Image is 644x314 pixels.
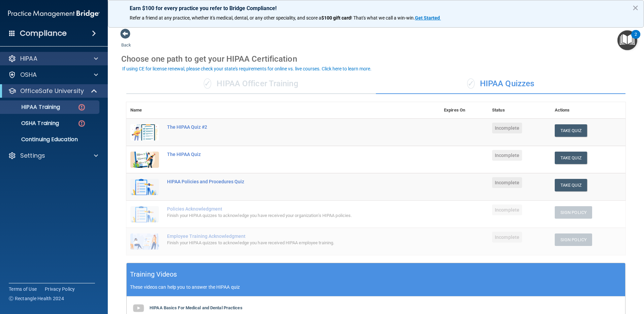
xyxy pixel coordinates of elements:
div: If using CE for license renewal, please check your state's requirements for online vs. live cours... [122,66,372,71]
img: danger-circle.6113f641.png [77,119,86,128]
a: Terms of Use [9,286,37,292]
th: Name [126,102,163,119]
span: Incomplete [492,150,522,161]
p: OSHA [20,71,37,79]
div: Policies Acknowledgment [167,206,406,212]
th: Actions [551,102,625,119]
p: These videos can help you to answer the HIPAA quiz [130,284,622,290]
h5: Training Videos [130,269,177,280]
p: HIPAA Training [4,104,60,111]
a: Back [121,34,131,48]
div: The HIPAA Quiz #2 [167,124,406,130]
div: Finish your HIPAA quizzes to acknowledge you have received your organization’s HIPAA policies. [167,212,406,220]
p: Earn $100 for every practice you refer to Bridge Compliance! [130,5,622,11]
p: Continuing Education [4,136,96,143]
a: HIPAA [8,55,98,63]
div: Employee Training Acknowledgment [167,233,406,239]
img: danger-circle.6113f641.png [77,103,86,112]
p: OSHA Training [4,120,59,127]
b: HIPAA Basics For Medical and Dental Practices [150,305,243,310]
a: Privacy Policy [45,286,75,292]
p: OfficeSafe University [20,87,84,95]
strong: $100 gift card [321,15,351,21]
img: PMB logo [8,7,100,21]
span: Incomplete [492,232,522,243]
span: Refer a friend at any practice, whether it's medical, dental, or any other speciality, and score a [130,15,321,21]
div: The HIPAA Quiz [167,152,406,157]
span: ✓ [467,78,475,89]
button: If using CE for license renewal, please check your state's requirements for online vs. live cours... [121,65,373,72]
p: HIPAA [20,55,37,63]
span: Incomplete [492,123,522,133]
span: Incomplete [492,205,522,215]
div: HIPAA Officer Training [126,74,376,94]
a: Settings [8,152,98,160]
button: Take Quiz [555,124,587,137]
span: ✓ [204,78,211,89]
a: OfficeSafe University [8,87,98,95]
strong: Get Started [415,15,440,21]
button: Take Quiz [555,179,587,191]
span: Incomplete [492,177,522,188]
span: Ⓒ Rectangle Health 2024 [9,295,64,302]
h4: Compliance [20,29,67,38]
span: ! That's what we call a win-win. [351,15,415,21]
div: Finish your HIPAA quizzes to acknowledge you have received HIPAA employee training. [167,239,406,247]
a: Get Started [415,15,441,21]
button: Sign Policy [555,233,592,246]
p: Settings [20,152,45,160]
button: Take Quiz [555,152,587,164]
div: Choose one path to get your HIPAA Certification [121,49,631,69]
button: Sign Policy [555,206,592,219]
button: Close [632,2,639,13]
a: OSHA [8,71,98,79]
div: HIPAA Policies and Procedures Quiz [167,179,406,184]
th: Expires On [440,102,488,119]
button: Open Resource Center, 2 new notifications [617,30,637,50]
div: HIPAA Quizzes [376,74,625,94]
th: Status [488,102,551,119]
div: 2 [635,34,637,43]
